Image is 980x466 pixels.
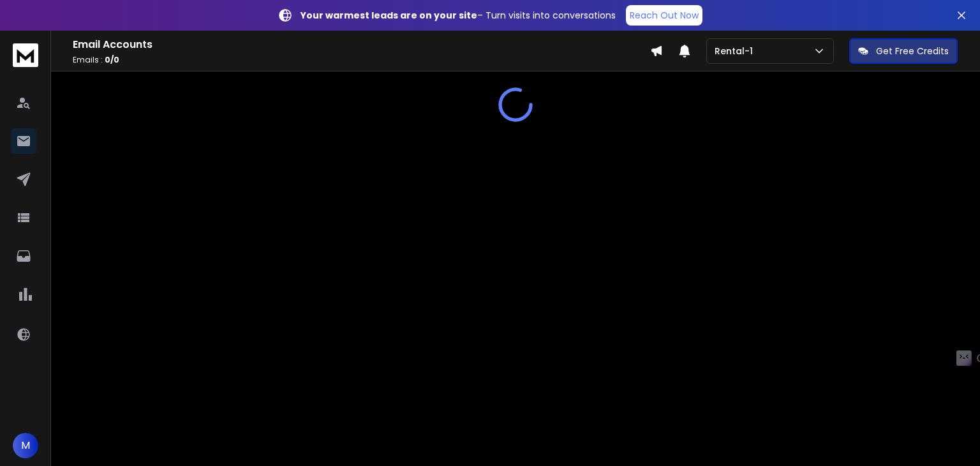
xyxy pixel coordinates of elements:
[849,38,958,64] button: Get Free Credits
[105,54,119,65] span: 0 / 0
[73,55,650,65] p: Emails :
[626,5,702,26] a: Reach Out Now
[876,45,949,57] p: Get Free Credits
[13,433,38,458] button: M
[13,43,38,67] img: logo
[715,45,758,57] p: Rental-1
[301,9,477,22] strong: Your warmest leads are on your site
[301,9,616,22] p: – Turn visits into conversations
[630,9,699,22] p: Reach Out Now
[73,37,650,52] h1: Email Accounts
